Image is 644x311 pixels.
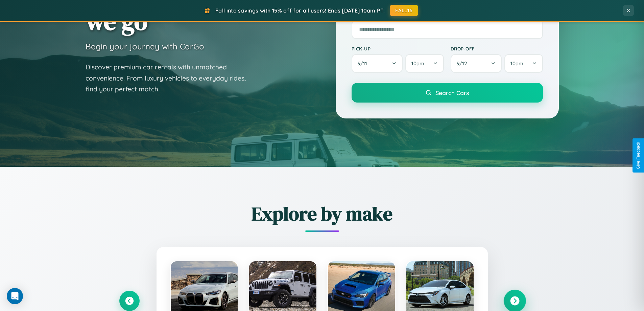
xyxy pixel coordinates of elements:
button: 10am [504,54,543,73]
button: FALL15 [390,5,418,16]
label: Pick-up [352,46,444,51]
button: 9/11 [352,54,403,73]
p: Discover premium car rentals with unmatched convenience. From luxury vehicles to everyday rides, ... [86,62,255,95]
button: 10am [405,54,444,73]
span: 10am [510,60,523,67]
div: Give Feedback [636,142,641,169]
label: Drop-off [451,46,543,51]
button: 9/12 [451,54,502,73]
div: Open Intercom Messenger [7,288,23,304]
h2: Explore by make [119,201,525,227]
span: 10am [411,60,424,67]
span: Fall into savings with 15% off for all users! Ends [DATE] 10am PT. [215,7,385,14]
span: 9 / 11 [358,60,371,67]
button: Search Cars [352,83,543,103]
span: Search Cars [435,89,469,96]
span: 9 / 12 [457,60,470,67]
h3: Begin your journey with CarGo [86,41,204,51]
